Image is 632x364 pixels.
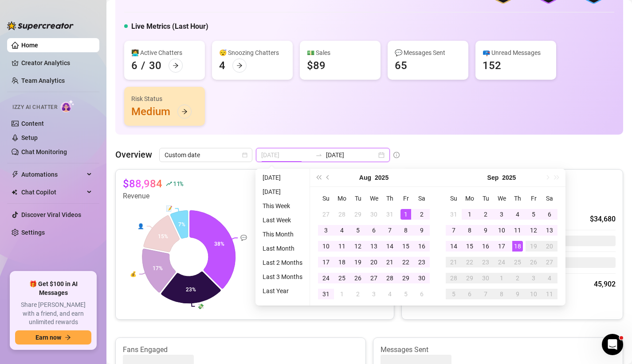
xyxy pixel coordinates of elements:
img: AI Chatter [61,100,75,112]
span: calendar [242,152,247,158]
td: 2025-09-09 [478,222,494,238]
div: Risk Status [131,94,198,104]
td: 2025-08-02 [414,206,430,222]
div: 11 [544,289,555,299]
button: Choose a month [487,169,499,186]
div: 16 [480,241,491,252]
th: Th [382,190,398,206]
div: 1 [400,209,411,220]
div: 27 [544,257,555,267]
div: 19 [353,257,363,267]
div: 30 [149,58,161,73]
div: 27 [321,209,331,220]
td: 2025-08-31 [446,206,462,222]
td: 2025-09-03 [494,206,510,222]
td: 2025-10-11 [542,286,557,302]
td: 2025-08-29 [398,270,414,286]
div: 5 [528,209,539,220]
td: 2025-10-01 [494,270,510,286]
text: 💸 [197,303,204,310]
span: arrow-right [65,334,71,341]
div: 5 [400,289,411,299]
td: 2025-09-07 [446,222,462,238]
td: 2025-08-09 [414,222,430,238]
td: 2025-07-31 [382,206,398,222]
div: 65 [395,58,407,73]
div: 8 [496,289,507,299]
button: Choose a month [359,169,371,186]
th: We [366,190,382,206]
td: 2025-08-04 [334,222,350,238]
td: 2025-07-30 [366,206,382,222]
div: 45,902 [594,279,616,290]
td: 2025-08-22 [398,254,414,270]
button: Choose a year [502,169,516,186]
td: 2025-09-14 [446,238,462,254]
div: 16 [416,241,427,252]
th: Su [446,190,462,206]
div: 152 [483,58,501,73]
span: arrow-right [173,62,179,69]
h5: Live Metrics (Last Hour) [131,21,208,32]
div: 4 [385,289,395,299]
td: 2025-08-23 [414,254,430,270]
div: 24 [321,273,331,283]
li: Last 2 Months [259,257,306,268]
text: 💬 [240,234,247,241]
td: 2025-09-15 [462,238,478,254]
td: 2025-09-25 [510,254,526,270]
td: 2025-09-20 [542,238,557,254]
div: 29 [400,273,411,283]
td: 2025-09-16 [478,238,494,254]
span: info-circle [393,152,400,158]
div: 22 [464,257,475,267]
button: Previous month (PageUp) [323,169,333,186]
div: 15 [400,241,411,252]
li: Last Year [259,286,306,296]
a: Setup [21,134,38,141]
td: 2025-08-08 [398,222,414,238]
td: 2025-08-16 [414,238,430,254]
div: 1 [496,273,507,283]
div: 14 [448,241,459,252]
div: 13 [369,241,379,252]
div: 5 [353,225,363,236]
td: 2025-10-04 [542,270,557,286]
div: 30 [416,273,427,283]
a: Chat Monitoring [21,148,67,155]
td: 2025-08-14 [382,238,398,254]
div: 1 [464,209,475,220]
div: 3 [528,273,539,283]
td: 2025-09-04 [510,206,526,222]
a: Creator Analytics [21,56,92,70]
span: 11 % [173,179,183,188]
button: Last year (Control + left) [314,169,323,186]
td: 2025-10-08 [494,286,510,302]
td: 2025-08-12 [350,238,366,254]
div: 28 [337,209,347,220]
div: $89 [307,58,326,73]
article: Fans Engaged [123,345,358,355]
td: 2025-09-30 [478,270,494,286]
td: 2025-09-28 [446,270,462,286]
a: Home [21,42,38,49]
article: Overview [115,148,152,161]
td: 2025-08-06 [366,222,382,238]
td: 2025-08-24 [318,270,334,286]
div: 28 [385,273,395,283]
td: 2025-07-27 [318,206,334,222]
div: 20 [369,257,379,267]
td: 2025-09-05 [526,206,542,222]
div: 2 [416,209,427,220]
div: 14 [385,241,395,252]
div: 6 [416,289,427,299]
div: 30 [369,209,379,220]
div: 2 [353,289,363,299]
div: 10 [528,289,539,299]
article: Messages Sent [381,345,616,355]
td: 2025-08-20 [366,254,382,270]
div: 21 [448,257,459,267]
td: 2025-09-03 [366,286,382,302]
th: Sa [414,190,430,206]
div: 2 [480,209,491,220]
